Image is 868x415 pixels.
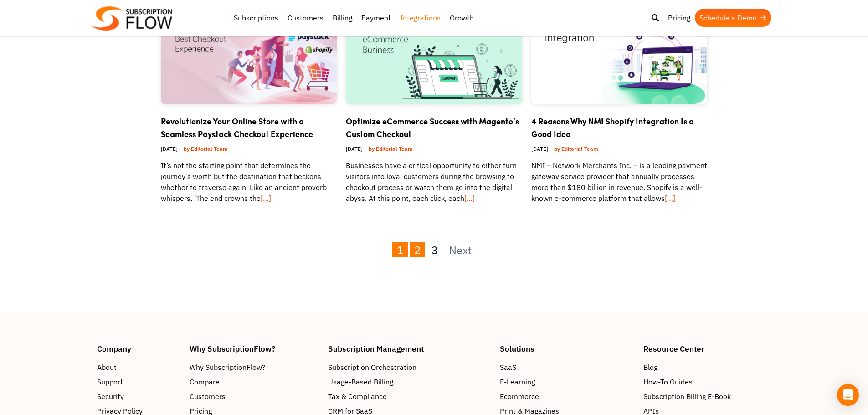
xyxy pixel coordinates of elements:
[550,143,602,154] a: by Editorial Team
[346,115,519,140] a: Optimize eCommerce Success with Magento’s Custom Checkout
[229,9,283,27] a: Subscriptions
[643,391,731,402] span: Subscription Billing E-Book
[445,9,478,27] a: Growth
[328,362,491,373] a: Subscription Orchestration
[97,362,181,373] a: About
[357,9,395,27] a: Payment
[500,345,634,353] h4: Solutions
[161,160,337,204] p: It’s not the starting point that determines the journey’s worth but the destination that beckons ...
[97,391,124,402] span: Security
[643,362,771,373] a: Blog
[328,345,491,353] h4: Subscription Management
[500,391,539,402] span: Ecommerce
[500,376,634,387] a: E-Learning
[328,391,491,402] a: Tax & Compliance
[190,376,220,387] span: Compare
[837,384,859,406] div: Open Intercom Messenger
[180,143,231,154] a: by Editorial Team
[97,345,181,353] h4: Company
[97,391,181,402] a: Security
[643,391,771,402] a: Subscription Billing E-Book
[283,9,328,27] a: Customers
[346,140,522,160] div: [DATE]
[531,115,694,140] a: 4 Reasons Why NMI Shopify Integration Is a Good Idea
[365,143,416,154] a: by Editorial Team
[97,376,123,387] span: Support
[392,242,408,257] span: 1
[643,345,771,353] h4: Resource Center
[190,362,266,373] span: Why SubscriptionFlow?
[161,140,337,160] div: [DATE]
[190,391,319,402] a: Customers
[161,115,313,140] a: Revolutionize Your Online Store with a Seamless Paystack Checkout Experience
[643,362,657,373] span: Blog
[261,194,271,203] a: […]
[531,160,708,204] p: NMI – Network Merchants Inc. – is a leading payment gateway service provider that annually proces...
[161,242,708,258] nav: Posts pagination
[97,376,181,387] a: Support
[464,194,475,203] a: […]
[328,9,357,27] a: Billing
[500,362,516,373] span: SaaS
[500,391,634,402] a: Ecommerce
[500,376,535,387] span: E-Learning
[531,140,708,160] div: [DATE]
[92,6,172,31] img: Subscriptionflow
[665,194,675,203] a: […]
[190,376,319,387] a: Compare
[97,362,117,373] span: About
[395,9,445,27] a: Integrations
[328,362,416,373] span: Subscription Orchestration
[190,391,226,402] span: Customers
[695,9,771,27] a: Schedule a Demo
[190,345,319,353] h4: Why SubscriptionFlow?
[410,242,425,257] a: 2
[190,362,319,373] a: Why SubscriptionFlow?
[444,242,476,258] a: Next
[643,376,693,387] span: How-To Guides
[328,376,491,387] a: Usage-Based Billing
[663,9,695,27] a: Pricing
[328,391,387,402] span: Tax & Compliance
[346,160,522,204] p: Businesses have a critical opportunity to either turn visitors into loyal customers during the br...
[328,376,393,387] span: Usage-Based Billing
[500,362,634,373] a: SaaS
[427,242,442,257] a: 3
[643,376,771,387] a: How-To Guides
